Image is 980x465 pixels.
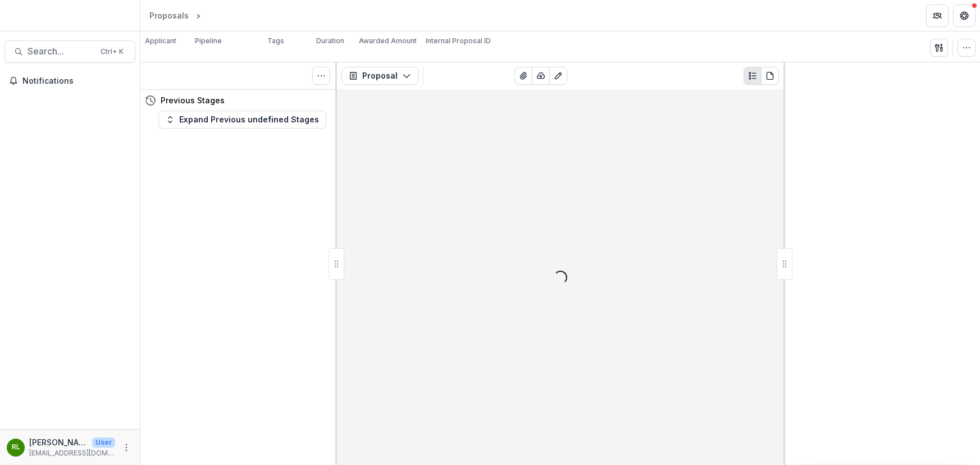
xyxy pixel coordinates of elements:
[92,437,115,448] p: User
[12,444,20,451] div: Rebekah Lerch
[98,45,126,58] div: Ctrl + K
[145,7,251,24] nav: breadcrumb
[316,36,344,46] p: Duration
[149,10,189,21] div: Proposals
[4,40,135,63] button: Search...
[4,72,135,90] button: Notifications
[312,67,330,85] button: Toggle View Cancelled Tasks
[145,36,176,46] p: Applicant
[744,67,762,85] button: Plaintext view
[926,4,949,27] button: Partners
[953,4,976,27] button: Get Help
[29,448,115,458] p: [EMAIL_ADDRESS][DOMAIN_NAME]
[29,436,88,448] p: [PERSON_NAME]
[145,7,193,24] a: Proposals
[341,67,418,85] button: Proposal
[120,441,133,454] button: More
[549,67,567,85] button: Edit as form
[426,36,491,46] p: Internal Proposal ID
[359,36,417,46] p: Awarded Amount
[22,76,131,86] span: Notifications
[267,36,284,46] p: Tags
[158,111,326,129] button: Expand Previous undefined Stages
[161,94,225,106] h4: Previous Stages
[28,46,94,57] span: Search...
[514,67,532,85] button: View Attached Files
[761,67,779,85] button: PDF view
[195,36,222,46] p: Pipeline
